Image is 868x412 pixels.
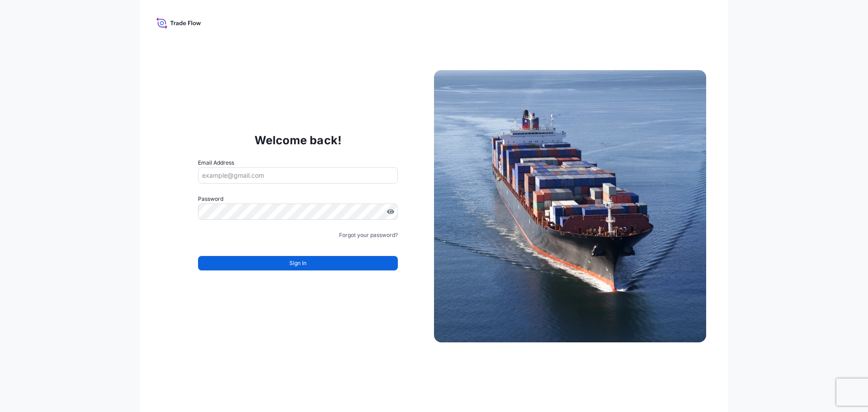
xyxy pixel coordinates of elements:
[434,70,706,342] img: Ship illustration
[289,259,307,268] span: Sign In
[339,231,398,240] a: Forgot your password?
[255,133,342,147] p: Welcome back!
[198,167,398,184] input: example@gmail.com
[387,208,394,215] button: Show password
[198,256,398,270] button: Sign In
[198,194,398,204] label: Password
[198,158,234,167] label: Email Address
